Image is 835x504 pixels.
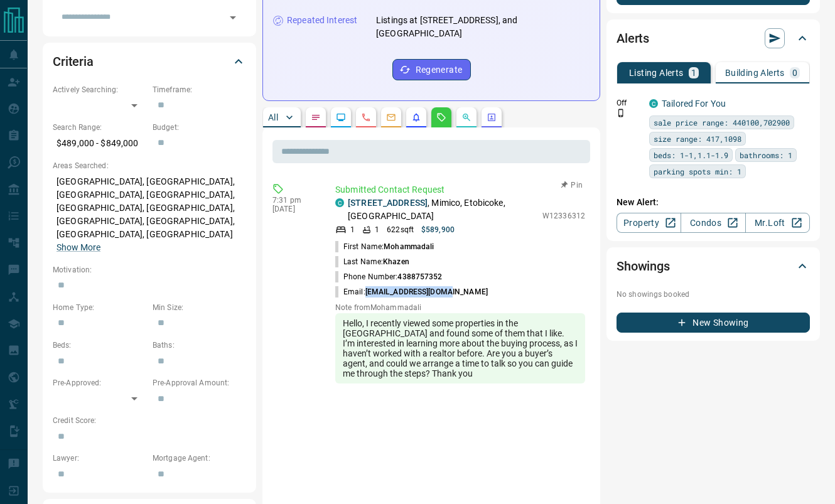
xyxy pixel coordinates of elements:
[654,149,728,161] span: beds: 1-1,1.1-1.9
[335,241,434,252] p: First Name:
[617,28,649,48] h2: Alerts
[53,415,246,426] p: Credit Score:
[53,51,94,72] h2: Criteria
[436,112,446,122] svg: Requests
[311,112,321,122] svg: Notes
[53,453,146,464] p: Lawyer:
[53,84,146,95] p: Actively Searching:
[617,213,681,233] a: Property
[268,113,278,122] p: All
[53,264,246,276] p: Motivation:
[153,453,246,464] p: Mortgage Agent:
[397,272,442,281] span: 4388757352
[335,313,585,383] div: Hello, I recently viewed some properties in the [GEOGRAPHIC_DATA] and found some of them that I l...
[691,68,696,77] p: 1
[335,256,409,267] p: Last Name:
[554,180,590,191] button: Pin
[461,112,471,122] svg: Opportunities
[487,112,497,122] svg: Agent Actions
[153,340,246,351] p: Baths:
[350,224,355,235] p: 1
[53,46,246,77] div: Criteria
[411,112,421,122] svg: Listing Alerts
[681,213,745,233] a: Condos
[272,196,316,205] p: 7:31 pm
[376,14,590,40] p: Listings at [STREET_ADDRESS], and [GEOGRAPHIC_DATA]
[153,84,246,95] p: Timeframe:
[617,23,810,53] div: Alerts
[654,116,790,129] span: sale price range: 440100,702900
[53,160,246,171] p: Areas Searched:
[745,213,810,233] a: Mr.Loft
[272,205,316,213] p: [DATE]
[153,377,246,389] p: Pre-Approval Amount:
[383,257,409,266] span: Khazen
[725,68,785,77] p: Building Alerts
[348,196,536,223] p: , Mimico, Etobicoke, [GEOGRAPHIC_DATA]
[57,241,100,254] button: Show More
[542,210,585,222] p: W12336312
[335,183,585,196] p: Submitted Contact Request
[153,302,246,313] p: Min Size:
[335,286,488,298] p: Email:
[629,68,684,77] p: Listing Alerts
[224,9,242,26] button: Open
[617,97,642,109] p: Off
[335,303,585,312] p: Note from Mohammadali
[365,287,488,296] span: [EMAIL_ADDRESS][DOMAIN_NAME]
[53,377,146,389] p: Pre-Approved:
[375,224,379,235] p: 1
[387,224,414,235] p: 622 sqft
[617,313,810,333] button: New Showing
[740,149,792,161] span: bathrooms: 1
[617,196,810,209] p: New Alert:
[654,132,741,145] span: size range: 417,1098
[335,198,344,207] div: condos.ca
[53,133,146,154] p: $489,000 - $849,000
[421,224,455,235] p: $589,900
[792,68,797,77] p: 0
[53,340,146,351] p: Beds:
[617,109,625,117] svg: Push Notification Only
[361,112,371,122] svg: Calls
[336,112,346,122] svg: Lead Browsing Activity
[53,171,246,258] p: [GEOGRAPHIC_DATA], [GEOGRAPHIC_DATA], [GEOGRAPHIC_DATA], [GEOGRAPHIC_DATA], [GEOGRAPHIC_DATA], [G...
[153,122,246,133] p: Budget:
[617,289,810,300] p: No showings booked
[654,165,741,178] span: parking spots min: 1
[384,242,434,251] span: Mohammadali
[53,122,146,133] p: Search Range:
[617,251,810,281] div: Showings
[386,112,396,122] svg: Emails
[287,14,357,27] p: Repeated Interest
[649,99,658,108] div: condos.ca
[662,99,726,109] a: Tailored For You
[53,302,146,313] p: Home Type:
[335,271,443,282] p: Phone Number:
[392,59,471,80] button: Regenerate
[617,256,670,276] h2: Showings
[348,198,428,208] a: [STREET_ADDRESS]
